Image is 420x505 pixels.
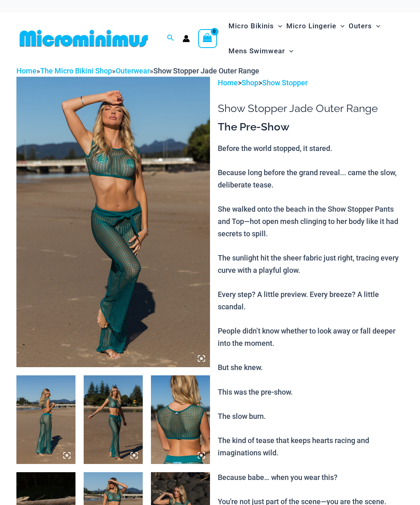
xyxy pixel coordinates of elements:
[347,14,382,39] a: OutersMenu ToggleMenu Toggle
[228,41,285,62] span: Mens Swimwear
[372,16,380,37] span: Menu Toggle
[349,16,372,37] span: Outers
[228,16,274,37] span: Micro Bikinis
[167,33,174,43] a: Search icon link
[285,41,293,62] span: Menu Toggle
[153,66,259,75] span: Show Stopper Jade Outer Range
[16,77,210,367] img: Show Stopper Jade 366 Top 5007 pants
[286,16,336,37] span: Micro Lingerie
[16,66,259,75] span: » » »
[183,35,190,42] a: Account icon link
[226,39,295,64] a: Mens SwimwearMenu ToggleMenu Toggle
[218,78,238,87] a: Home
[262,78,308,87] a: Show Stopper
[218,102,404,115] h1: Show Stopper Jade Outer Range
[84,375,143,464] img: Show Stopper Jade 366 Top 5007 pants
[274,16,282,37] span: Menu Toggle
[218,77,404,89] p: > >
[226,14,284,39] a: Micro BikinisMenu ToggleMenu Toggle
[16,66,37,75] a: Home
[151,375,210,464] img: Show Stopper Jade 366 Top 5007 pants
[198,29,217,48] a: View Shopping Cart, empty
[218,120,404,134] h3: The Pre-Show
[16,375,75,464] img: Show Stopper Jade 366 Top 5007 pants
[40,66,112,75] a: The Micro Bikini Shop
[242,78,258,87] a: Shop
[336,16,345,37] span: Menu Toggle
[116,66,150,75] a: Outerwear
[284,14,347,39] a: Micro LingerieMenu ToggleMenu Toggle
[16,29,151,48] img: MM SHOP LOGO FLAT
[225,12,404,65] nav: Site Navigation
